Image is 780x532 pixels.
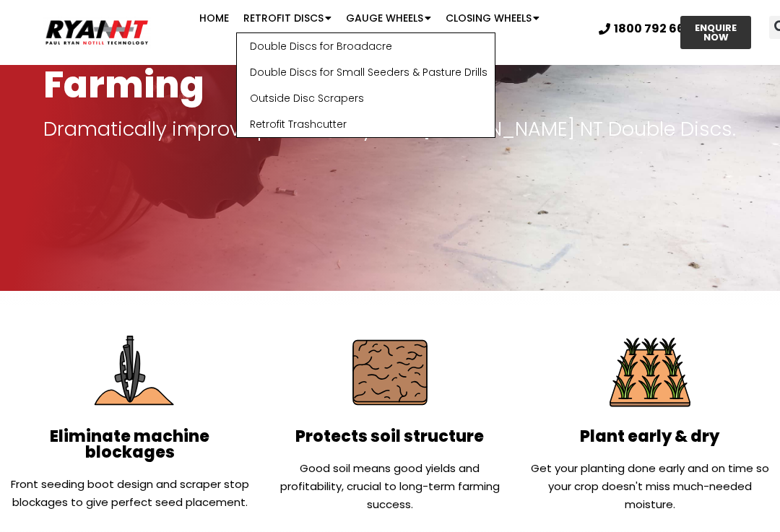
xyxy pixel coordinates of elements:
a: Double Discs for Small Seeders & Pasture Drills [237,59,495,85]
img: Plant Early & Dry [601,323,699,422]
p: Get your planting done early and on time so your crop doesn't miss much-needed moisture. [527,459,773,513]
h2: Protects soil structure [267,429,513,445]
span: 1800 792 668 [614,23,693,35]
h2: Plant early & dry [527,429,773,445]
a: Home [192,4,236,32]
p: Front seeding boot design and scraper stop blockages to give perfect seed placement. [7,475,253,511]
img: Eliminate Machine Blockages [81,323,179,422]
span: ENQUIRE NOW [693,23,738,42]
a: Gauge Wheels [339,4,438,32]
a: Outside Disc Scrapers [237,85,495,111]
a: Double Discs for Broadacre [237,33,495,59]
h2: Eliminate machine blockages [7,429,253,461]
a: Closing Wheels [438,4,547,32]
a: ENQUIRE NOW [680,16,751,49]
nav: Menu [151,4,588,61]
img: Protect soil structure [341,323,439,422]
a: 1800 792 668 [599,23,693,35]
h1: Retrofit Double Discs for Zero Till Farming [43,25,737,105]
p: Good soil means good yields and profitability, crucial to long-term farming success. [267,459,513,513]
p: Dramatically improve productivity with [PERSON_NAME] NT Double Discs. [43,119,737,139]
img: Ryan NT logo [43,16,151,49]
ul: Retrofit Discs [236,32,495,138]
a: Retrofit Discs [236,4,339,32]
a: Retrofit Trashcutter [237,111,495,137]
